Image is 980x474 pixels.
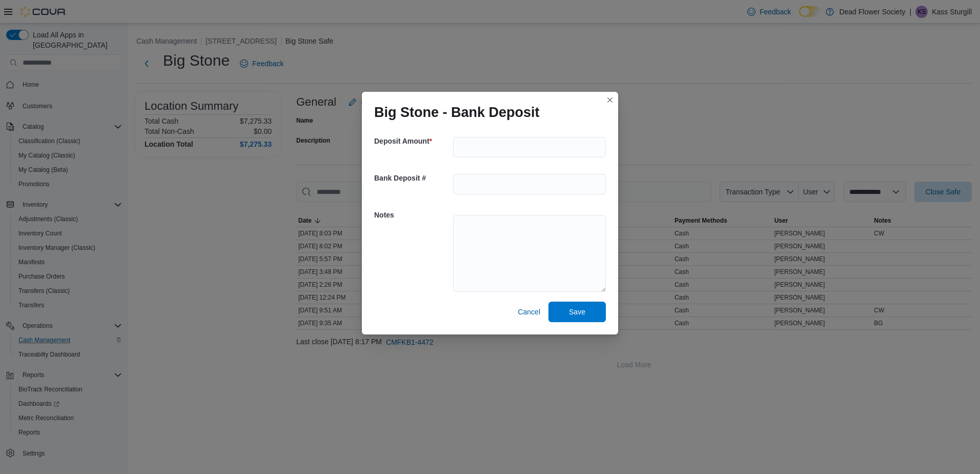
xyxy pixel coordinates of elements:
[548,302,606,322] button: Save
[569,307,585,317] span: Save
[374,131,451,151] h5: Deposit Amount
[518,307,540,317] span: Cancel
[374,104,540,121] h1: Big Stone - Bank Deposit
[374,168,451,188] h5: Bank Deposit #
[604,94,616,106] button: Closes this modal window
[374,205,451,225] h5: Notes
[514,302,544,322] button: Cancel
